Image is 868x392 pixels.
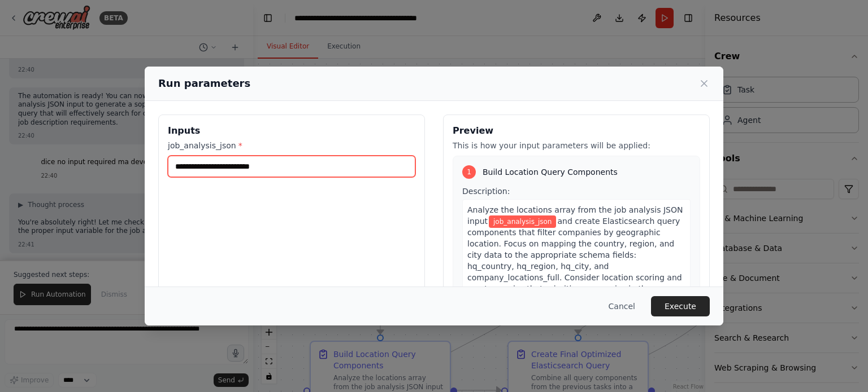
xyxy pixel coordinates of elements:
[483,166,618,178] span: Build Location Query Components
[453,140,700,151] p: This is how your input parameters will be applied:
[651,296,710,316] button: Execute
[489,215,556,228] span: Variable: job_analysis_json
[462,165,476,179] div: 1
[158,76,250,91] h2: Run parameters
[462,187,510,196] span: Description:
[453,124,700,138] h3: Preview
[168,124,415,138] h3: Inputs
[168,140,415,151] label: job_analysis_json
[467,217,682,305] span: and create Elasticsearch query components that filter companies by geographic location. Focus on ...
[467,205,683,226] span: Analyze the locations array from the job analysis JSON input
[600,296,644,316] button: Cancel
